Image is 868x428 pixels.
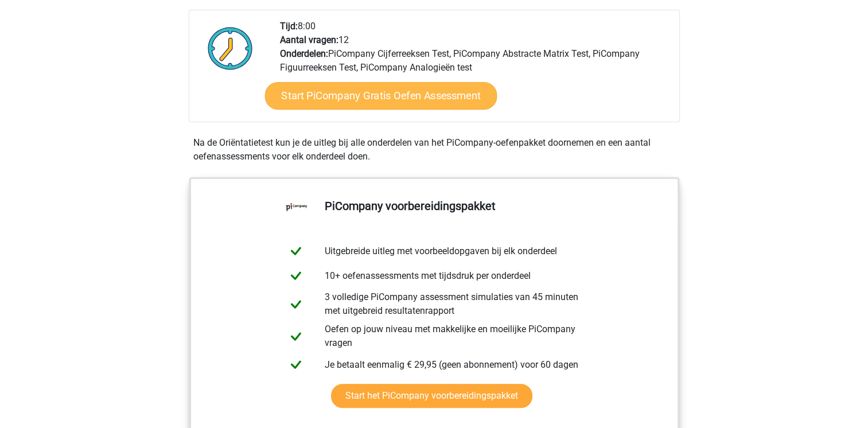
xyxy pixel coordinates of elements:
[271,20,679,122] div: 8:00 12 PiCompany Cijferreeksen Test, PiCompany Abstracte Matrix Test, PiCompany Figuurreeksen Te...
[280,48,328,59] b: Onderdelen:
[264,82,497,110] a: Start PiCompany Gratis Oefen Assessment
[331,384,532,408] a: Start het PiCompany voorbereidingspakket
[280,21,298,32] b: Tijd:
[280,34,338,45] b: Aantal vragen:
[189,136,680,164] div: Na de Oriëntatietest kun je de uitleg bij alle onderdelen van het PiCompany-oefenpakket doornemen...
[201,20,259,77] img: Klok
